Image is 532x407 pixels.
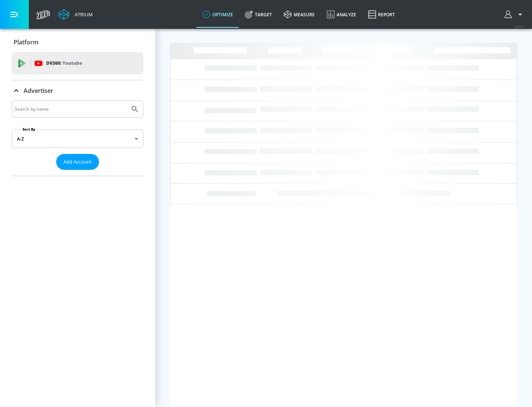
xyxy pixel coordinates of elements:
[197,1,239,28] a: optimize
[46,59,82,67] p: DV360:
[362,1,401,28] a: Report
[12,32,143,53] div: Platform
[14,38,38,46] p: Platform
[62,59,82,67] p: Youtube
[15,104,127,114] input: Search by name
[12,80,143,101] div: Advertiser
[58,9,93,20] a: Atrium
[24,87,53,95] p: Advertiser
[12,129,143,148] div: A-Z
[239,1,278,28] a: Target
[64,158,92,166] span: Add Account
[21,127,37,132] label: Sort By
[56,154,99,170] button: Add Account
[12,52,143,74] div: DV360: Youtube
[12,170,143,176] nav: list of Advertiser
[278,1,321,28] a: measure
[72,11,93,18] div: Atrium
[514,24,525,28] span: v 4.24.0
[321,1,362,28] a: Analyze
[12,101,143,176] div: Advertiser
